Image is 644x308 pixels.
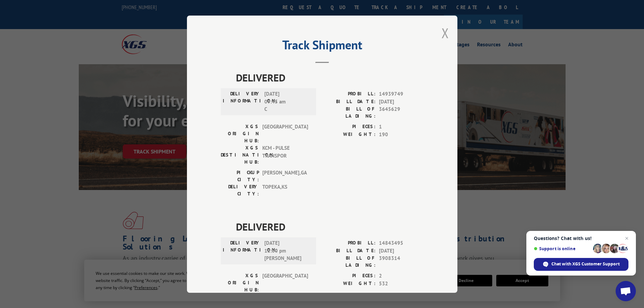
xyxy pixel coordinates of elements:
label: WEIGHT: [322,280,376,287]
span: Chat with XGS Customer Support [534,258,628,271]
span: [DATE] 12:00 pm [PERSON_NAME] [264,239,310,262]
span: Chat with XGS Customer Support [551,261,620,267]
span: [DATE] [379,247,424,255]
span: [DATE] 09:45 am C [264,90,310,113]
span: DELIVERED [236,219,424,234]
label: DELIVERY INFORMATION: [223,90,261,113]
a: Open chat [616,281,636,301]
span: 532 [379,280,424,287]
label: BILL DATE: [322,247,376,255]
label: XGS ORIGIN HUB: [221,272,259,293]
span: 3645629 [379,105,424,120]
h2: Track Shipment [221,40,424,53]
label: PICKUP CITY: [221,169,259,183]
label: PROBILL: [322,239,376,247]
span: Support is online [534,246,591,251]
span: 14939749 [379,90,424,98]
span: 14843495 [379,239,424,247]
button: Close modal [442,24,449,42]
span: 2 [379,272,424,280]
label: BILL OF LADING: [322,255,376,269]
label: PROBILL: [322,90,376,98]
label: PIECES: [322,272,376,280]
span: 3908314 [379,255,424,269]
span: [DATE] [379,98,424,105]
label: DELIVERY CITY: [221,183,259,197]
span: [GEOGRAPHIC_DATA] [262,272,308,293]
label: XGS ORIGIN HUB: [221,123,259,144]
span: TOPEKA , KS [262,183,308,197]
label: XGS DESTINATION HUB: [221,144,259,166]
label: DELIVERY INFORMATION: [223,239,261,262]
span: DELIVERED [236,70,424,85]
label: BILL OF LADING: [322,105,376,120]
span: KCM - PULSE TRANSPOR [262,144,308,166]
span: Questions? Chat with us! [534,236,628,241]
span: 190 [379,131,424,138]
span: 1 [379,123,424,131]
span: [PERSON_NAME] , GA [262,169,308,183]
label: PIECES: [322,123,376,131]
span: [GEOGRAPHIC_DATA] [262,123,308,144]
label: BILL DATE: [322,98,376,105]
label: WEIGHT: [322,131,376,138]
